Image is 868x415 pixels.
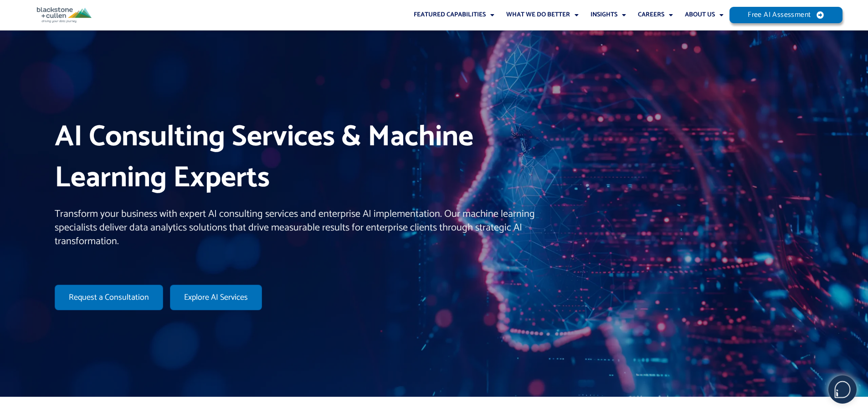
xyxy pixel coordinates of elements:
span: Free AI Assessment [748,11,811,19]
span: Explore AI Services [184,293,248,302]
a: Explore AI Services [170,285,262,310]
span: Request a Consultation [69,293,149,302]
img: users%2F5SSOSaKfQqXq3cFEnIZRYMEs4ra2%2Fmedia%2Fimages%2F-Bulle%20blanche%20sans%20fond%20%2B%20ma... [829,376,856,403]
p: Transform your business with expert AI consulting services and enterprise AI implementation. Our ... [55,208,553,248]
a: Request a Consultation [55,285,163,310]
h1: AI Consulting Services & Machine Learning Experts [55,117,553,199]
a: Free AI Assessment [729,7,842,23]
